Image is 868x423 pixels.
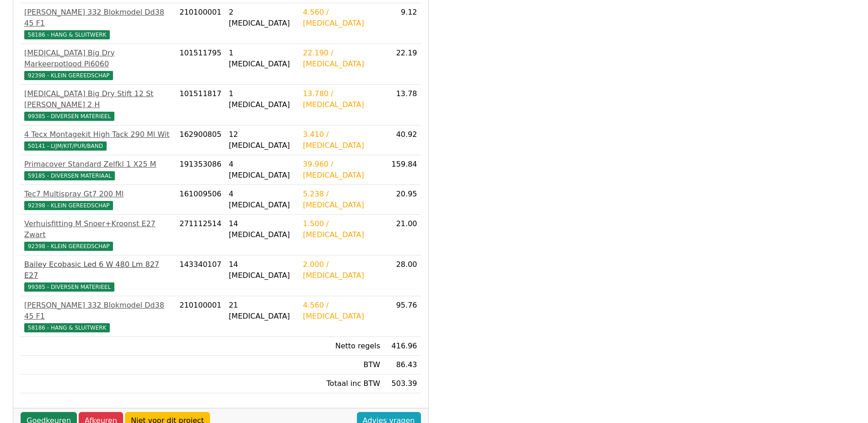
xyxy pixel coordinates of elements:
[24,7,172,40] a: [PERSON_NAME] 332 Blokmodel Dd38 45 F158186 - HANG & SLUITWERK
[229,129,296,151] div: 12 [MEDICAL_DATA]
[24,48,172,81] a: [MEDICAL_DATA] Big Dry Markeerpotlood Pi606092398 - KLEIN GEREEDSCHAP
[229,218,296,240] div: 14 [MEDICAL_DATA]
[24,242,113,251] span: 92398 - KLEIN GEREEDSCHAP
[176,155,225,185] td: 191353086
[24,189,172,211] a: Tec7 Multispray Gt7 200 Ml92398 - KLEIN GEREEDSCHAP
[229,189,296,211] div: 4 [MEDICAL_DATA]
[303,7,380,29] div: 4.560 / [MEDICAL_DATA]
[176,3,225,44] td: 210100001
[24,259,172,292] a: Bailey Ecobasic Led 6 W 480 Lm 827 E2799385 - DIVERSEN MATERIEEL
[299,374,384,393] td: Totaal inc BTW
[176,85,225,125] td: 101511817
[384,296,421,337] td: 95.76
[303,48,380,70] div: 22.190 / [MEDICAL_DATA]
[24,218,172,240] div: Verhuisfitting M Snoer+Kroonst E27 Zwart
[229,88,296,110] div: 1 [MEDICAL_DATA]
[229,300,296,322] div: 21 [MEDICAL_DATA]
[24,218,172,251] a: Verhuisfitting M Snoer+Kroonst E27 Zwart92398 - KLEIN GEREEDSCHAP
[229,48,296,70] div: 1 [MEDICAL_DATA]
[299,356,384,374] td: BTW
[176,296,225,337] td: 210100001
[384,155,421,185] td: 159.84
[176,185,225,215] td: 161009506
[24,71,113,80] span: 92398 - KLEIN GEREEDSCHAP
[176,255,225,296] td: 143340107
[24,7,172,29] div: [PERSON_NAME] 332 Blokmodel Dd38 45 F1
[176,215,225,255] td: 271112514
[24,159,172,170] div: Primacover Standard Zelfkl 1 X25 M
[24,30,110,39] span: 58186 - HANG & SLUITWERK
[303,300,380,322] div: 4.560 / [MEDICAL_DATA]
[384,215,421,255] td: 21.00
[384,374,421,393] td: 503.39
[303,218,380,240] div: 1.500 / [MEDICAL_DATA]
[24,300,172,333] a: [PERSON_NAME] 332 Blokmodel Dd38 45 F158186 - HANG & SLUITWERK
[384,337,421,356] td: 416.96
[384,185,421,215] td: 20.95
[24,141,107,151] span: 50141 - LIJM/KIT/PUR/BAND
[384,85,421,125] td: 13.78
[384,255,421,296] td: 28.00
[24,88,172,110] div: [MEDICAL_DATA] Big Dry Stift 12 St [PERSON_NAME] 2 H
[24,323,110,332] span: 58186 - HANG & SLUITWERK
[384,356,421,374] td: 86.43
[303,129,380,151] div: 3.410 / [MEDICAL_DATA]
[24,129,172,140] div: 4 Tecx Montagekit High Tack 290 Ml Wit
[299,337,384,356] td: Netto regels
[24,300,172,322] div: [PERSON_NAME] 332 Blokmodel Dd38 45 F1
[384,125,421,155] td: 40.92
[24,48,172,70] div: [MEDICAL_DATA] Big Dry Markeerpotlood Pi6060
[176,125,225,155] td: 162900805
[24,88,172,121] a: [MEDICAL_DATA] Big Dry Stift 12 St [PERSON_NAME] 2 H99385 - DIVERSEN MATERIEEL
[176,44,225,85] td: 101511795
[229,7,296,29] div: 2 [MEDICAL_DATA]
[303,259,380,281] div: 2.000 / [MEDICAL_DATA]
[24,171,115,180] span: 59185 - DIVERSEN MATERIAAL
[24,129,172,151] a: 4 Tecx Montagekit High Tack 290 Ml Wit50141 - LIJM/KIT/PUR/BAND
[229,159,296,181] div: 4 [MEDICAL_DATA]
[24,159,172,181] a: Primacover Standard Zelfkl 1 X25 M59185 - DIVERSEN MATERIAAL
[384,3,421,44] td: 9.12
[229,259,296,281] div: 14 [MEDICAL_DATA]
[24,259,172,281] div: Bailey Ecobasic Led 6 W 480 Lm 827 E27
[303,88,380,110] div: 13.780 / [MEDICAL_DATA]
[303,189,380,211] div: 5.238 / [MEDICAL_DATA]
[24,201,113,210] span: 92398 - KLEIN GEREEDSCHAP
[24,112,114,121] span: 99385 - DIVERSEN MATERIEEL
[24,189,172,200] div: Tec7 Multispray Gt7 200 Ml
[303,159,380,181] div: 39.960 / [MEDICAL_DATA]
[384,44,421,85] td: 22.19
[24,282,114,292] span: 99385 - DIVERSEN MATERIEEL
